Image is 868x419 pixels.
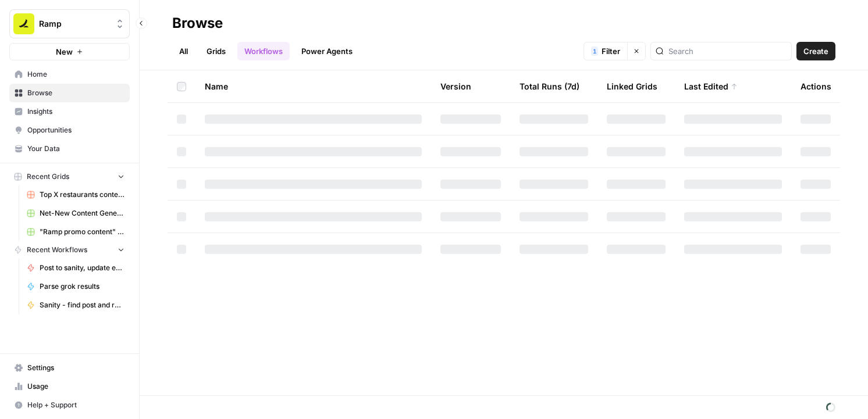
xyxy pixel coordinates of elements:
a: Grids [200,42,233,60]
a: "Ramp promo content" generator -> Publish Sanity updates [22,223,130,241]
span: Top X restaurants content generator [40,189,124,200]
button: Help + Support [9,396,130,414]
button: Create [796,42,835,60]
a: Insights [9,102,130,121]
button: 1Filter [584,42,627,60]
a: Top X restaurants content generator [22,185,130,204]
a: Browse [9,84,130,102]
span: Post to sanity, update existing post, add to end of post [40,263,124,273]
a: Your Data [9,139,130,158]
button: New [9,43,130,60]
span: Net-New Content Generator - Grid Template [40,208,124,219]
a: Net-New Content Generator - Grid Template [22,204,130,223]
span: Home [27,69,124,80]
div: Last Edited [684,70,738,102]
a: Parse grok results [22,277,130,296]
span: New [56,46,73,58]
span: Ramp [39,18,109,30]
span: Recent Workflows [27,245,87,255]
button: Recent Workflows [9,241,130,259]
button: Workspace: Ramp [9,9,130,38]
input: Search [668,45,787,57]
span: Create [803,45,828,57]
span: "Ramp promo content" generator -> Publish Sanity updates [40,227,124,237]
button: Recent Grids [9,168,130,185]
span: Opportunities [27,125,124,135]
div: Name [205,70,422,102]
div: Version [440,70,471,102]
a: Settings [9,359,130,377]
div: Actions [801,70,831,102]
span: Usage [27,381,124,392]
span: Recent Grids [27,171,69,182]
span: Insights [27,106,124,117]
span: Help + Support [27,400,124,410]
div: Total Runs (7d) [520,70,579,102]
a: Workflows [237,42,290,60]
a: Opportunities [9,121,130,139]
img: Ramp Logo [13,13,34,34]
span: 1 [593,46,596,56]
span: Your Data [27,144,124,154]
span: Settings [27,363,124,373]
div: Browse [172,14,223,33]
div: Linked Grids [607,70,657,102]
a: Power Agents [294,42,360,60]
span: Filter [602,45,620,57]
span: Browse [27,88,124,98]
a: Sanity - find post and return ID [22,296,130,314]
span: Sanity - find post and return ID [40,300,124,310]
a: All [172,42,195,60]
span: Parse grok results [40,281,124,292]
a: Post to sanity, update existing post, add to end of post [22,259,130,277]
a: Home [9,65,130,84]
div: 1 [591,46,598,56]
a: Usage [9,377,130,396]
